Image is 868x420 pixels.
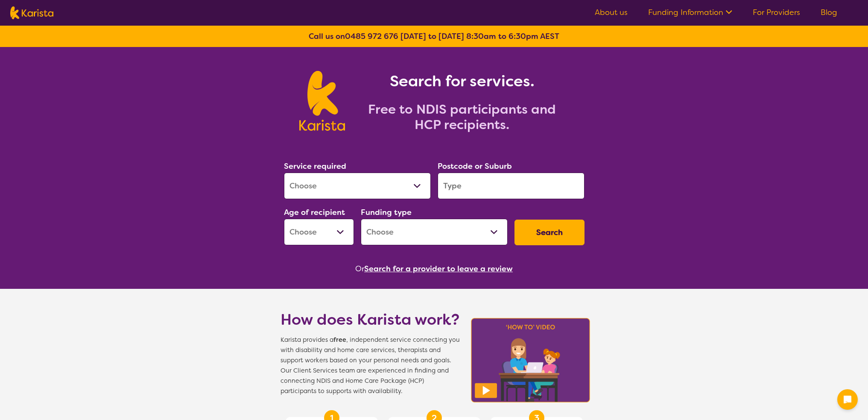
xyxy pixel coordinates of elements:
[355,262,364,275] span: Or
[299,71,345,131] img: Karista logo
[10,6,53,19] img: Karista logo
[284,207,345,217] label: Age of recipient
[595,7,628,18] a: About us
[364,262,513,275] button: Search for a provider to leave a review
[355,71,569,91] h1: Search for services.
[281,335,460,397] span: Karista provides a , independent service connecting you with disability and home care services, t...
[648,7,732,18] a: Funding Information
[753,7,800,18] a: For Providers
[468,315,593,405] img: Karista video
[514,220,585,245] button: Search
[333,336,346,344] b: free
[438,161,512,171] label: Postcode or Suburb
[345,31,398,41] a: 0485 972 676
[361,207,412,217] label: Funding type
[821,7,837,18] a: Blog
[309,31,559,41] b: Call us on [DATE] to [DATE] 8:30am to 6:30pm AEST
[438,173,585,199] input: Type
[281,309,460,330] h1: How does Karista work?
[355,102,569,132] h2: Free to NDIS participants and HCP recipients.
[284,161,346,171] label: Service required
